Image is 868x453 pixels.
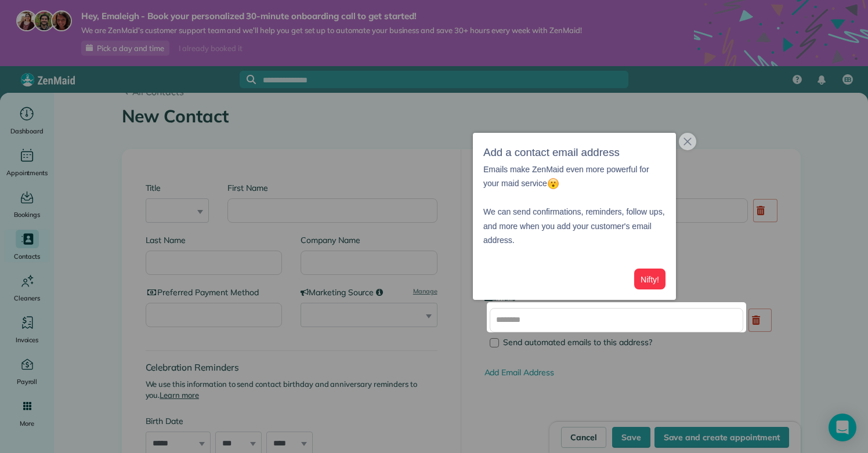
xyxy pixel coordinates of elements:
[483,162,666,191] p: Emails make ZenMaid even more powerful for your maid service
[679,133,696,150] button: close,
[634,269,666,290] button: Nifty!
[483,143,666,162] h3: Add a contact email address
[547,177,559,190] img: :open_mouth:
[483,191,666,248] p: We can send confirmations, reminders, follow ups, and more when you add your customer's email add...
[473,133,676,300] div: Add a contact email addressEmails make ZenMaid even more powerful for your maid service We can se...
